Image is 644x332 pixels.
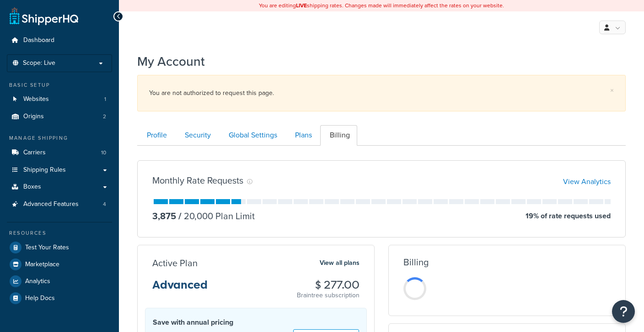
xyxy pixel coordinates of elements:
span: Boxes [23,183,41,191]
span: 1 [104,95,106,103]
a: View all plans [320,257,360,269]
span: / [178,209,182,223]
li: Carriers [7,144,112,161]
h3: $ 277.00 [297,279,360,291]
li: Origins [7,108,112,125]
span: Test Your Rates [25,244,69,252]
h3: Billing [403,257,429,267]
a: Boxes [7,179,112,195]
a: Analytics [7,273,112,290]
a: Plans [285,125,319,146]
a: × [610,87,614,94]
a: ShipperHQ Home [10,7,78,25]
p: 20,000 Plan Limit [176,210,255,222]
a: Dashboard [7,32,112,49]
p: 19 % of rate requests used [526,210,611,222]
span: 2 [103,113,106,121]
h4: Save with annual pricing [153,317,293,328]
a: Origins 2 [7,108,112,125]
a: Advanced Features 4 [7,196,112,213]
a: Billing [320,125,357,146]
p: 3,875 [152,210,176,222]
a: Websites 1 [7,91,112,108]
button: Open Resource Center [612,300,635,323]
b: LIVE [296,1,307,10]
a: View Analytics [563,176,611,187]
p: Braintree subscription [297,291,360,300]
span: Analytics [25,278,50,285]
li: Advanced Features [7,196,112,213]
span: Shipping Rules [23,166,66,174]
a: Test Your Rates [7,239,112,256]
span: Help Docs [25,295,55,302]
li: Websites [7,91,112,108]
span: Origins [23,113,44,121]
a: Profile [137,125,174,146]
div: Basic Setup [7,81,112,89]
a: Security [175,125,218,146]
h3: Monthly Rate Requests [152,175,243,185]
div: Manage Shipping [7,134,112,142]
a: Shipping Rules [7,162,112,179]
a: Marketplace [7,256,112,273]
a: Help Docs [7,290,112,306]
h3: Advanced [152,279,208,298]
span: Websites [23,95,49,103]
h3: Active Plan [152,258,198,268]
h1: My Account [137,53,205,70]
span: Marketplace [25,261,59,269]
span: 4 [103,200,106,208]
a: Global Settings [219,125,284,146]
a: Carriers 10 [7,144,112,161]
span: Scope: Live [23,59,55,67]
span: Dashboard [23,37,54,44]
div: Resources [7,229,112,237]
span: 10 [101,149,106,157]
div: You are not authorized to request this page. [149,87,614,100]
span: Carriers [23,149,46,157]
span: Advanced Features [23,200,79,208]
